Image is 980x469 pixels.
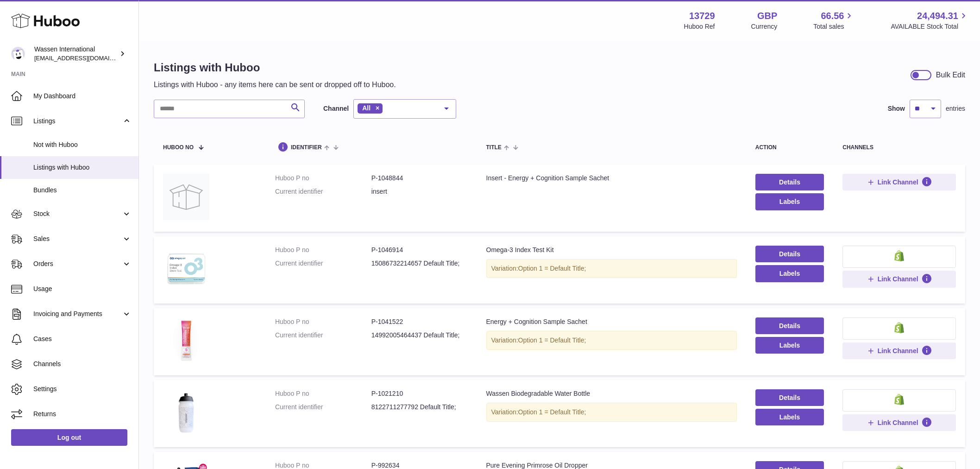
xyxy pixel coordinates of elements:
[275,331,371,340] dt: Current identifier
[936,70,965,80] div: Bulk Edit
[755,409,824,425] button: Labels
[755,337,824,354] button: Labels
[163,317,209,364] img: Energy + Cognition Sample Sachet
[891,22,969,31] span: AVAILABLE Stock Total
[755,317,824,334] a: Details
[275,174,371,183] dt: Huboo P no
[755,193,824,210] button: Labels
[486,331,737,350] div: Variation:
[751,22,778,31] div: Currency
[888,104,905,113] label: Show
[163,246,209,292] img: Omega-3 Index Test Kit
[33,360,132,368] span: Channels
[946,104,965,113] span: entries
[486,317,737,326] div: Energy + Cognition Sample Sachet
[33,310,122,318] span: Invoicing and Payments
[842,414,956,431] button: Link Channel
[33,186,132,195] span: Bundles
[755,265,824,282] button: Labels
[275,403,371,412] dt: Current identifier
[518,265,586,272] span: Option 1 = Default Title;
[33,163,132,172] span: Listings with Huboo
[33,117,122,126] span: Listings
[371,331,468,340] dd: 14992005464437 Default Title;
[11,429,127,446] a: Log out
[684,22,715,31] div: Huboo Ref
[842,342,956,359] button: Link Channel
[163,174,209,220] img: Insert - Energy + Cognition Sample Sachet
[755,246,824,262] a: Details
[518,336,586,344] span: Option 1 = Default Title;
[878,418,918,427] span: Link Channel
[486,259,737,278] div: Variation:
[518,408,586,416] span: Option 1 = Default Title;
[275,187,371,196] dt: Current identifier
[486,174,737,183] div: Insert - Energy + Cognition Sample Sachet
[33,385,132,393] span: Settings
[917,10,958,22] span: 24,494.31
[11,47,25,61] img: internalAdmin-13729@internal.huboo.com
[486,145,502,151] span: title
[33,285,132,293] span: Usage
[486,246,737,254] div: Omega-3 Index Test Kit
[894,394,904,405] img: shopify-small.png
[486,389,737,398] div: Wassen Biodegradable Water Bottle
[371,259,468,268] dd: 15086732214657 Default Title;
[842,145,956,151] div: channels
[33,140,132,149] span: Not with Huboo
[813,10,854,31] a: 66.56 Total sales
[894,250,904,261] img: shopify-small.png
[275,389,371,398] dt: Huboo P no
[323,104,349,113] label: Channel
[878,178,918,186] span: Link Channel
[275,259,371,268] dt: Current identifier
[689,10,715,22] strong: 13729
[33,260,122,268] span: Orders
[371,246,468,254] dd: P-1046914
[755,389,824,406] a: Details
[33,410,132,418] span: Returns
[371,187,468,196] dd: insert
[34,45,118,63] div: Wassen International
[821,10,844,22] span: 66.56
[891,10,969,31] a: 24,494.31 AVAILABLE Stock Total
[755,145,824,151] div: action
[755,174,824,190] a: Details
[275,246,371,254] dt: Huboo P no
[813,22,854,31] span: Total sales
[878,347,918,355] span: Link Channel
[154,80,396,90] p: Listings with Huboo - any items here can be sent or dropped off to Huboo.
[842,174,956,190] button: Link Channel
[33,92,132,101] span: My Dashboard
[842,271,956,287] button: Link Channel
[291,145,322,151] span: identifier
[878,275,918,283] span: Link Channel
[163,389,209,436] img: Wassen Biodegradable Water Bottle
[33,209,122,218] span: Stock
[275,317,371,326] dt: Huboo P no
[894,322,904,333] img: shopify-small.png
[371,403,468,412] dd: 8122711277792 Default Title;
[757,10,777,22] strong: GBP
[371,174,468,183] dd: P-1048844
[154,60,396,75] h1: Listings with Huboo
[33,335,132,343] span: Cases
[371,317,468,326] dd: P-1041522
[362,104,371,112] span: All
[163,145,194,151] span: Huboo no
[33,234,122,243] span: Sales
[486,403,737,422] div: Variation:
[371,389,468,398] dd: P-1021210
[34,54,136,62] span: [EMAIL_ADDRESS][DOMAIN_NAME]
